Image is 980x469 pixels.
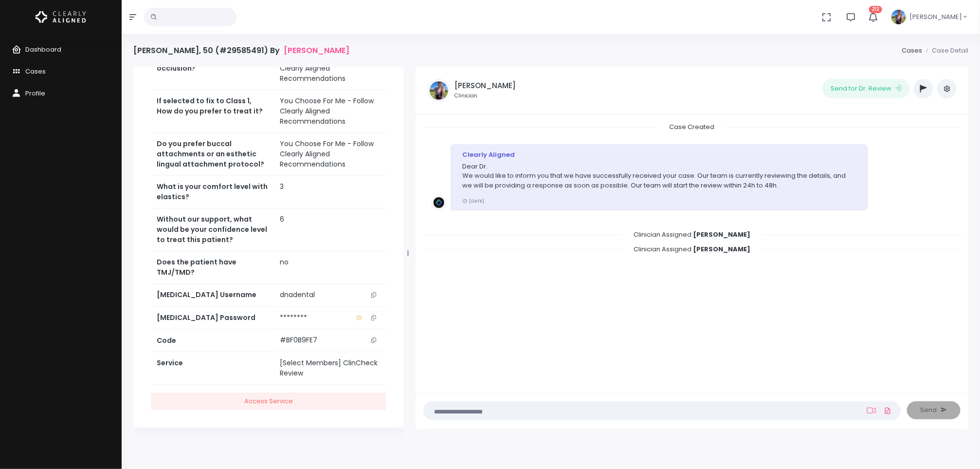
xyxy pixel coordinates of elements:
td: 3 [274,176,386,208]
th: [MEDICAL_DATA] Password [151,307,274,329]
div: scrollable content [133,67,404,440]
td: You Choose For Me - Follow Clearly Aligned Recommendations [274,47,386,90]
h4: [PERSON_NAME], 50 (#29585491) By [133,46,349,55]
span: Case Created [657,119,726,134]
a: Add Loom Video [865,407,878,414]
a: Cases [902,46,922,55]
th: [MEDICAL_DATA] Username [151,284,274,307]
a: Access Service [151,393,386,411]
th: Does the patient have TMJ/TMD? [151,251,274,284]
button: Send for Dr. Review [822,79,910,98]
span: Profile [25,89,45,98]
div: Clearly Aligned [462,150,856,160]
span: 212 [869,6,882,13]
a: Add Files [882,402,893,419]
td: 6 [274,208,386,251]
th: Code [151,329,274,352]
th: If selected to fix to Class 1, How do you prefer to treat it? [151,90,274,133]
td: #BF0B9FE7 [274,329,386,352]
b: [PERSON_NAME] [693,230,750,239]
small: [DATE] [462,198,484,204]
th: What is your comfort level with elastics? [151,176,274,208]
span: Clinician Assigned: [622,227,762,242]
div: [Select Members] ClinCheck Review [280,358,381,378]
img: Header Avatar [890,8,907,26]
span: Dashboard [25,45,61,54]
th: Service [151,352,274,385]
span: [PERSON_NAME] [909,12,962,22]
td: You Choose For Me - Follow Clearly Aligned Recommendations [274,133,386,176]
li: Case Detail [922,46,968,56]
img: Logo Horizontal [36,7,86,27]
a: [PERSON_NAME] [284,46,349,55]
th: Do you prefer buccal attachments or an esthetic lingual attachment protocol? [151,133,274,176]
b: [PERSON_NAME] [693,244,750,254]
h5: [PERSON_NAME] [454,81,516,90]
span: Cases [25,67,46,76]
p: Dear Dr. We would like to inform you that we have successfully received your case. Our team is cu... [462,162,856,190]
td: dnadental [274,284,386,306]
th: Without our support, what would be your confidence level to treat this patient? [151,208,274,251]
td: no [274,251,386,284]
span: Clinician Assigned: [622,242,762,257]
th: Do you want to fix to Class 1 occlusion? [151,47,274,90]
td: You Choose For Me - Follow Clearly Aligned Recommendations [274,90,386,133]
small: Clinician [454,92,516,100]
